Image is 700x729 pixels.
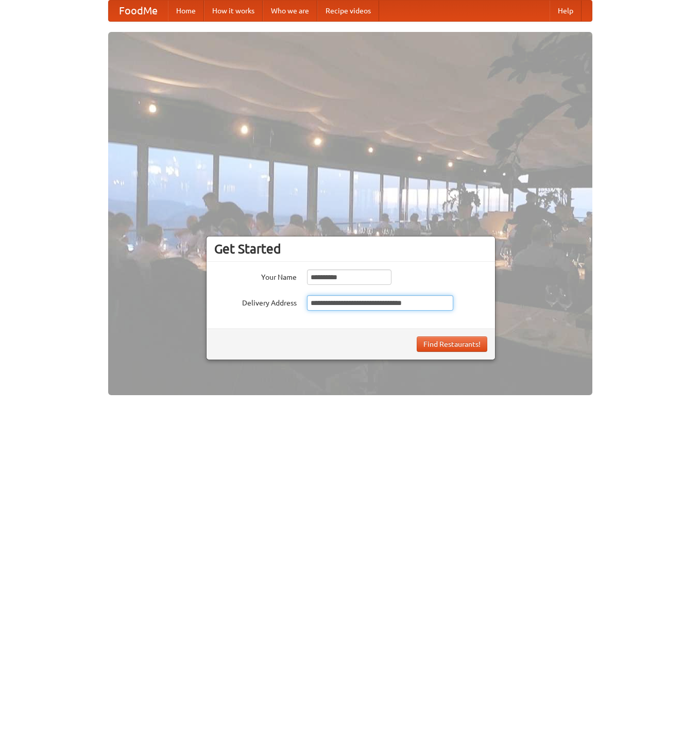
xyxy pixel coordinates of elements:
a: Recipe videos [317,1,379,21]
a: Home [168,1,204,21]
h3: Get Started [214,241,487,257]
a: Help [550,1,582,21]
a: How it works [204,1,263,21]
a: FoodMe [109,1,168,21]
label: Your Name [214,269,297,282]
a: Who we are [263,1,317,21]
button: Find Restaurants! [417,336,487,352]
label: Delivery Address [214,295,297,308]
